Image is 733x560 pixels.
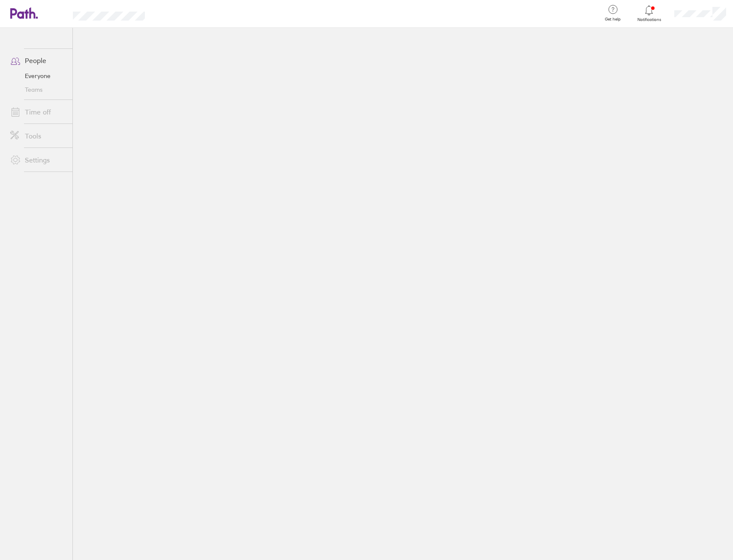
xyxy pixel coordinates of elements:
[635,4,663,22] a: Notifications
[3,69,72,83] a: Everyone
[3,151,72,169] a: Settings
[3,103,72,120] a: Time off
[599,17,627,22] span: Get help
[635,17,663,22] span: Notifications
[3,52,72,69] a: People
[3,127,72,145] a: Tools
[3,83,72,96] a: Teams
